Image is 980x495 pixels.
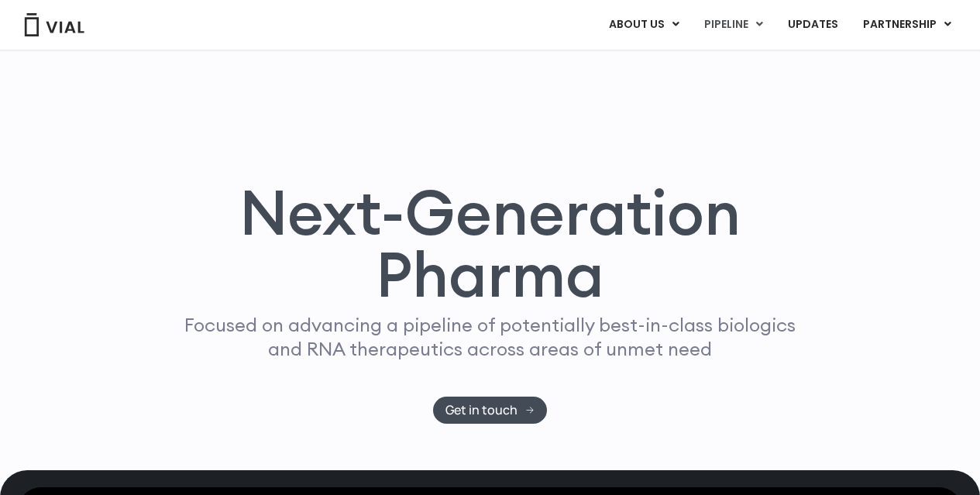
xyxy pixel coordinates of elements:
h1: Next-Generation Pharma [155,181,826,305]
a: Get in touch [433,397,547,424]
p: Focused on advancing a pipeline of potentially best-in-class biologics and RNA therapeutics acros... [178,313,803,361]
a: ABOUT USMenu Toggle [597,12,691,38]
a: PIPELINEMenu Toggle [692,12,775,38]
a: PARTNERSHIPMenu Toggle [851,12,964,38]
img: Vial Logo [23,13,85,36]
span: Get in touch [445,404,518,416]
a: UPDATES [775,12,850,38]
